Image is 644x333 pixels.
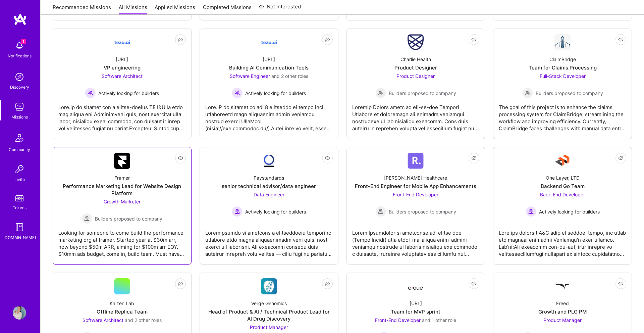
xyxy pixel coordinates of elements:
img: tokens [15,195,23,201]
img: logo [13,13,27,26]
div: Performance Marketing Lead for Website Design Platform [58,183,186,197]
img: Actively looking for builders [232,88,243,98]
img: Company Logo [261,153,277,169]
i: icon EyeClosed [325,155,330,161]
div: Invite [14,176,25,183]
img: discovery [13,70,26,84]
i: icon EyeClosed [618,37,624,42]
div: Growth and PLG PM [538,308,587,315]
a: Applied Missions [155,4,195,15]
span: Actively looking for builders [245,90,306,97]
img: Builders proposed to company [375,206,386,217]
img: teamwork [13,100,26,113]
i: icon EyeClosed [471,155,477,161]
div: ClaimBridge [549,56,576,63]
div: Backend Go Team [541,183,585,190]
span: Full-Stack Developer [540,73,586,79]
a: Company Logo[URL]Building AI Communication ToolsSoftware Engineer and 2 other rolesActively looki... [205,34,333,133]
a: User Avatar [11,306,28,320]
a: Company LogoCharlie HealthProduct DesignerProduct Designer Builders proposed to companyBuilders p... [352,34,480,133]
img: Builders proposed to company [522,88,533,98]
img: Company Logo [408,153,424,169]
img: Actively looking for builders [526,206,536,217]
div: Verge Genomics [251,300,287,307]
img: Company Logo [261,34,277,50]
img: Actively looking for builders [232,206,243,217]
span: Product Manager [250,324,288,330]
div: Community [9,146,30,153]
div: Loremip Dolors ametc ad eli-se-doe Tempori Utlabore et doloremagn ali enimadm veniamqui nostrudex... [352,98,480,132]
span: 1 [21,39,26,44]
a: Company Logo[PERSON_NAME] HealthcareFront-End Engineer for Mobile App EnhancementsFront-End Devel... [352,153,480,259]
i: icon EyeClosed [618,155,624,161]
img: Company Logo [408,34,424,50]
div: [PERSON_NAME] Healthcare [384,174,447,181]
div: The goal of this project is to enhance the claims processing system for ClaimBridge, streamlining... [499,98,626,132]
div: Lore ips dolorsit A&C adip el seddoe, tempo, inc utlab etd magnaal enimadmi VenIamqu’n exer ullam... [499,224,626,257]
div: [URL] [263,56,275,63]
img: Company Logo [408,280,424,292]
div: Team for MVP sprint [391,308,440,315]
i: icon EyeClosed [618,281,624,286]
div: Looking for someone to come build the performance marketing org at framer. Started year at $30m a... [58,224,186,257]
div: Offline Replica Team [97,308,148,315]
img: Company Logo [114,34,130,50]
i: icon EyeClosed [471,37,477,42]
img: Company Logo [554,153,571,169]
span: Product Designer [396,73,435,79]
img: Company Logo [261,278,277,294]
img: Company Logo [554,34,571,50]
div: Head of Product & AI / Technical Product Lead for AI Drug Discovery [205,308,333,322]
span: and 2 other roles [125,317,162,323]
a: All Missions [119,4,147,15]
img: Company Logo [114,153,130,169]
a: Company Logo[URL]VP engineeringSoftware Architect Actively looking for buildersActively looking f... [58,34,186,133]
span: and 2 other roles [271,73,308,79]
div: Notifications [8,52,32,59]
div: Team for Claims Processing [529,64,597,71]
div: [URL] [410,300,422,307]
a: Company LogoPaystandardssenior technical advisor/data engineerData Engineer Actively looking for ... [205,153,333,259]
span: Software Architect [102,73,143,79]
a: Company LogoOne Layer, LTDBackend Go TeamBack-End Developer Actively looking for buildersActively... [499,153,626,259]
div: senior technical advisor/data engineer [222,183,316,190]
div: One Layer, LTD [546,174,580,181]
span: Software Architect [83,317,123,323]
i: icon EyeClosed [178,155,183,161]
i: icon EyeClosed [325,281,330,286]
div: VP engineering [104,64,141,71]
div: Lorem Ipsumdolor si ametconse adi elitse doe (Tempo Incidi) utla etdol-ma-aliqua enim-admini veni... [352,224,480,257]
a: Company LogoClaimBridgeTeam for Claims ProcessingFull-Stack Developer Builders proposed to compan... [499,34,626,133]
a: Not Interested [259,3,301,15]
img: bell [13,39,26,52]
i: icon EyeClosed [325,37,330,42]
span: Front-End Developer [393,192,438,197]
span: Builders proposed to company [389,208,456,215]
div: [DOMAIN_NAME] [3,234,36,241]
span: Software Engineer [230,73,270,79]
span: Builders proposed to company [95,215,162,222]
span: Builders proposed to company [536,90,603,97]
div: Framer [114,174,130,181]
span: Actively looking for builders [539,208,600,215]
img: guide book [13,221,26,234]
span: and 1 other role [422,317,456,323]
i: icon EyeClosed [471,281,477,286]
div: Product Designer [394,64,437,71]
a: Completed Missions [203,4,252,15]
span: Actively looking for builders [245,208,306,215]
div: Kaizen Lab [110,300,134,307]
div: Lore.ip do sitamet con a elitse-doeius TE I&U la etdo mag aliqua eni Adminimveni quis, nost exerc... [58,98,186,132]
img: Actively looking for builders [85,88,96,98]
span: Builders proposed to company [389,90,456,97]
a: Recommended Missions [53,4,111,15]
div: Paystandards [254,174,284,181]
span: Actively looking for builders [98,90,159,97]
div: Discovery [10,84,29,91]
i: icon EyeClosed [178,281,183,286]
img: User Avatar [13,306,26,320]
div: Missions [11,113,28,121]
span: Back-End Developer [540,192,585,197]
span: Growth Marketer [104,199,141,204]
a: Company LogoFramerPerformance Marketing Lead for Website Design PlatformGrowth Marketer Builders ... [58,153,186,259]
